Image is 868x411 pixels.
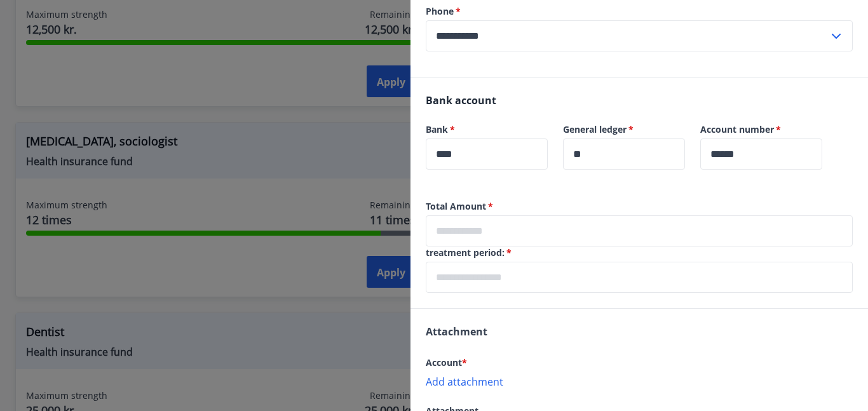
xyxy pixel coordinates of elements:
font: Phone [426,5,454,17]
font: Total Amount [426,200,486,212]
font: Attachment [426,325,487,339]
font: General ledger [563,123,627,135]
font: Bank account [426,93,496,107]
div: Total Amount [426,215,853,246]
font: Add attachment [426,375,503,389]
div: treatment period: [426,262,853,293]
font: Account [426,356,462,368]
font: Account number [700,123,774,135]
font: Bank [426,123,448,135]
font: treatment period: [426,246,505,259]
